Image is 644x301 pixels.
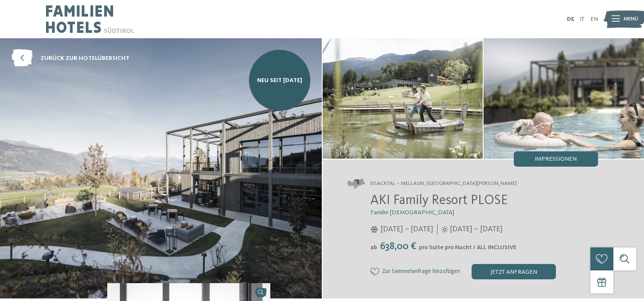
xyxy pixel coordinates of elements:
[370,210,454,216] span: Familie [DEMOGRAPHIC_DATA]
[567,16,574,22] a: DE
[419,244,516,250] span: pro Suite pro Nacht / ALL INCLUSIVE
[370,180,517,187] span: Eisacktal – Mellaun, [GEOGRAPHIC_DATA][PERSON_NAME]
[441,226,448,233] i: Öffnungszeiten im Sommer
[11,50,129,67] a: zurück zur Hotelübersicht
[624,15,638,23] span: Menü
[323,38,483,159] img: AKI: Alles, was das Kinderherz begehrt
[370,194,508,207] span: AKI Family Resort PLOSE
[484,38,644,159] img: AKI: Alles, was das Kinderherz begehrt
[370,244,377,250] span: ab
[370,226,378,233] i: Öffnungszeiten im Winter
[580,16,584,22] a: IT
[257,76,302,85] span: NEU seit [DATE]
[450,224,503,235] span: [DATE] – [DATE]
[472,264,556,279] div: jetzt anfragen
[590,16,598,22] a: EN
[378,241,418,252] span: 638,00 €
[535,156,577,162] span: Impressionen
[381,224,433,235] span: [DATE] – [DATE]
[382,268,460,275] span: Zur Sammelanfrage hinzufügen
[40,54,129,62] span: zurück zur Hotelübersicht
